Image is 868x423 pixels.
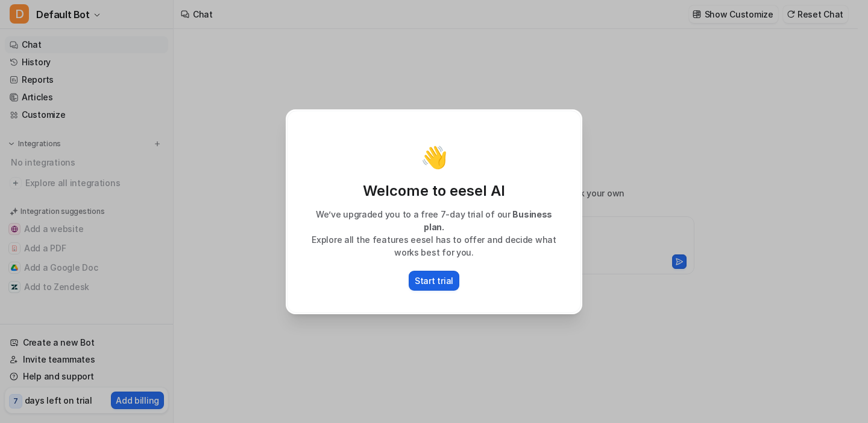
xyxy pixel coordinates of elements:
p: Start trial [415,274,453,287]
p: Explore all the features eesel has to offer and decide what works best for you. [300,233,568,259]
p: Welcome to eesel AI [300,181,568,201]
button: Start trial [409,271,459,291]
p: 👋 [421,145,448,169]
p: We’ve upgraded you to a free 7-day trial of our [300,208,568,233]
